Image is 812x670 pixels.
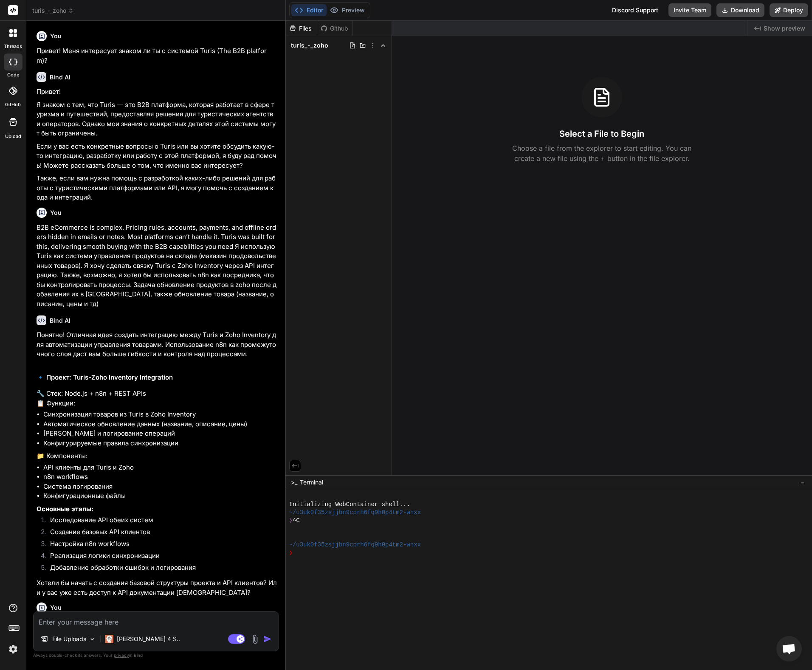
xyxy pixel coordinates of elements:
[89,636,96,643] img: Pick Models
[37,451,277,461] p: 📁 Компоненты:
[716,3,764,17] button: Download
[668,3,711,17] button: Invite Team
[289,517,293,525] span: ❯
[43,419,277,429] li: Автоматическое обновление данных (название, описание, цены)
[7,71,19,79] label: code
[263,635,272,643] img: icon
[5,133,21,140] label: Upload
[250,634,260,644] img: attachment
[37,87,277,97] p: Привет!
[4,43,22,50] label: threads
[801,478,805,487] span: −
[799,476,807,489] button: −
[37,100,277,138] p: Я знаком с тем, что Turis — это B2B платформа, которая работает в сфере туризма и путешествий, пр...
[37,373,277,383] h2: 🔹 Проект: Turis-Zoho Inventory Integration
[607,3,663,17] div: Discord Support
[291,4,327,16] button: Editor
[50,208,62,217] h6: You
[286,24,317,33] div: Files
[43,551,277,563] li: Реализация логики синхронизации
[293,517,300,525] span: ^C
[43,410,277,419] li: Синхронизация товаров из Turis в Zoho Inventory
[37,174,277,203] p: Также, если вам нужна помощь с разработкой каких-либо решений для работы с туристическими платфор...
[37,505,93,513] strong: Основные этапы:
[43,463,277,473] li: API клиенты для Turis и Zoho
[507,143,697,163] p: Choose a file from the explorer to start editing. You can create a new file using the + button in...
[37,389,277,408] p: 🔧 Стек: Node.js + n8n + REST APIs 📋 Функции:
[43,491,277,501] li: Конфигурационные файлы
[770,3,808,17] button: Deploy
[776,636,802,662] div: Open chat
[43,429,277,439] li: [PERSON_NAME] и логирование операций
[43,563,277,575] li: Добавление обработки ошибок и логирования
[317,24,352,33] div: Github
[289,541,421,549] span: ~/u3uk0f35zsjjbn9cprh6fq9h0p4tm2-wnxx
[43,527,277,539] li: Создание базовых API клиентов
[117,635,180,643] p: [PERSON_NAME] 4 S..
[50,32,62,40] h6: You
[5,101,21,108] label: GitHub
[33,651,279,659] p: Always double-check its answers. Your in Bind
[43,515,277,527] li: Исследование API обеих систем
[50,603,62,612] h6: You
[559,128,644,140] h3: Select a File to Begin
[37,223,277,309] p: B2B eCommerce is complex. Pricing rules, accounts, payments, and offline orders hidden in emails ...
[43,472,277,482] li: n8n workflows
[291,478,297,487] span: >_
[50,73,70,82] h6: Bind AI
[327,4,368,16] button: Preview
[300,478,323,487] span: Terminal
[291,41,328,50] span: turis_-_zoho
[37,578,277,597] p: Хотели бы начать с создания базовой структуры проекта и API клиентов? Или у вас уже есть доступ к...
[37,46,277,65] p: Привет! Меня интересует знаком ли ты с системой Turis (The B2B platform)?
[289,509,421,517] span: ~/u3uk0f35zsjjbn9cprh6fq9h0p4tm2-wnxx
[289,549,293,557] span: ❯
[114,653,129,658] span: privacy
[37,142,277,171] p: Если у вас есть конкретные вопросы о Turis или вы хотите обсудить какую-то интеграцию, разработку...
[52,635,86,643] p: File Uploads
[32,6,74,15] span: turis_-_zoho
[43,439,277,448] li: Конфигурируемые правила синхронизации
[50,316,70,325] h6: Bind AI
[764,24,805,33] span: Show preview
[6,642,20,656] img: settings
[37,330,277,359] p: Понятно! Отличная идея создать интеграцию между Turis и Zoho Inventory для автоматизации управлен...
[289,501,410,509] span: Initializing WebContainer shell...
[43,539,277,551] li: Настройка n8n workflows
[105,635,113,643] img: Claude 4 Sonnet
[43,482,277,492] li: Система логирования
